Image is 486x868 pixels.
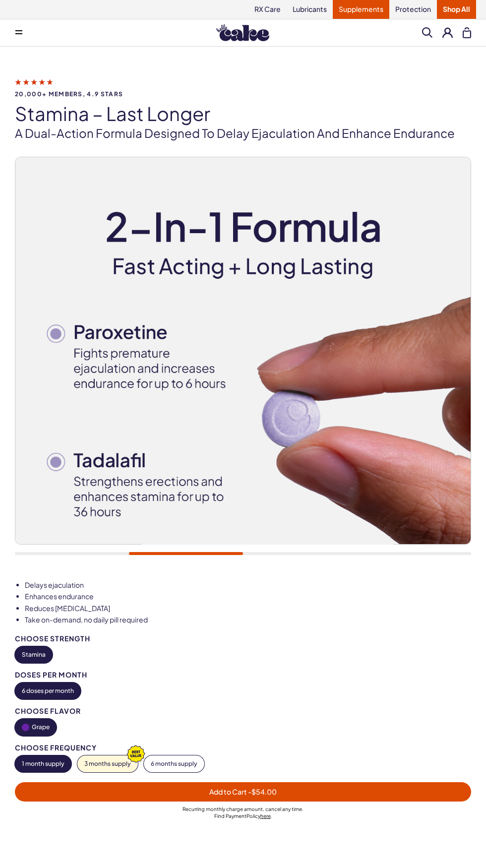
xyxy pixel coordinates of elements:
div: Recurring monthly charge amount , cancel any time. Policy . [15,806,471,819]
p: A dual-action formula designed to delay ejaculation and enhance endurance [15,125,471,142]
li: Enhances endurance [25,592,471,602]
div: Doses per Month [15,671,471,679]
button: 3 months supply [77,755,138,772]
span: - $54.00 [248,787,277,796]
span: Add to Cart [209,787,277,796]
li: Take on-demand, no daily pill required [25,615,471,625]
button: 6 months supply [144,755,204,772]
div: Choose Strength [15,635,471,642]
button: 1 month supply [15,755,71,772]
h1: Stamina – Last Longer [15,103,471,124]
button: Stamina [15,646,53,663]
li: Reduces [MEDICAL_DATA] [25,604,471,614]
a: here [260,813,271,819]
div: Choose Flavor [15,707,471,715]
button: Grape [15,719,57,736]
button: 6 doses per month [15,682,81,699]
span: Find Payment [214,813,246,819]
img: Stamina – Last Longer [15,157,471,613]
a: 20,000+ members, 4.9 stars [15,77,471,97]
span: 20,000+ members, 4.9 stars [15,91,471,97]
li: Delays ejaculation [25,580,471,590]
div: Choose Frequency [15,744,471,751]
img: Hello Cake [216,24,269,41]
button: Add to Cart -$54.00 [15,782,471,802]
